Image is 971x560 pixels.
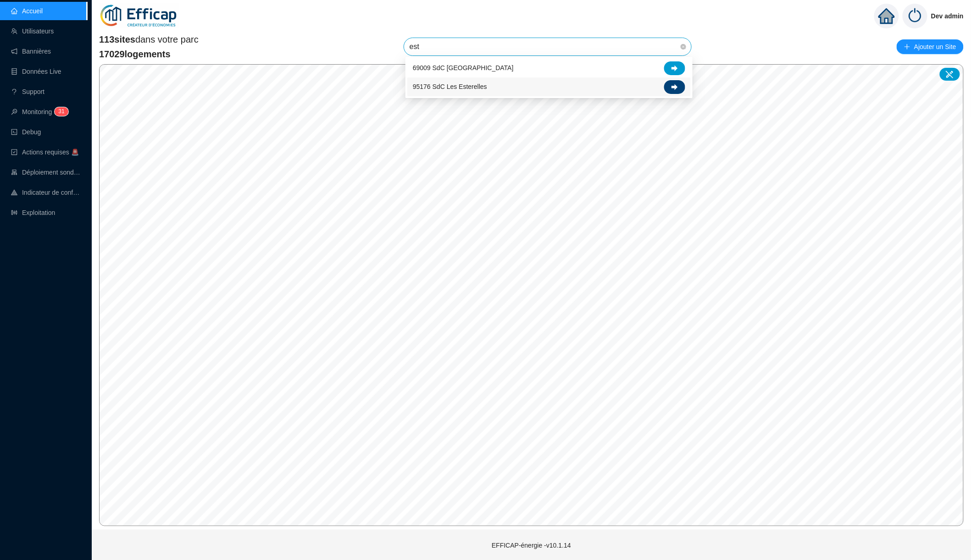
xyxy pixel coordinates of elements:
a: clusterDéploiement sondes [11,169,81,176]
span: 113 sites [99,34,135,44]
a: questionSupport [11,88,44,95]
span: 1 [61,108,65,115]
span: 69009 SdC [GEOGRAPHIC_DATA] [413,63,514,73]
a: databaseDonnées Live [11,68,61,75]
a: codeDebug [11,128,41,136]
span: home [878,8,895,24]
a: heat-mapIndicateur de confort [11,189,81,196]
canvas: Map [100,65,963,526]
button: Ajouter un Site [897,39,964,54]
a: monitorMonitoring31 [11,108,66,115]
span: 95176 SdC Les Esterelles [413,82,487,92]
a: slidersExploitation [11,209,55,216]
span: close-circle [681,44,686,49]
span: EFFICAP-énergie - v10.1.14 [492,542,571,549]
div: 69009 SdC Balmont Ouest [407,59,691,77]
img: power [903,4,927,28]
a: homeAccueil [11,7,43,15]
sup: 31 [55,107,68,116]
span: dans votre parc [99,33,199,46]
span: Actions requises 🚨 [22,148,79,156]
span: check-square [11,149,17,155]
span: Dev admin [931,1,964,31]
span: Ajouter un Site [914,40,956,53]
span: 3 [58,108,61,115]
span: plus [904,44,910,50]
a: notificationBannières [11,48,51,55]
div: 95176 SdC Les Esterelles [407,77,691,96]
a: teamUtilisateurs [11,27,54,35]
span: 17029 logements [99,48,199,60]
